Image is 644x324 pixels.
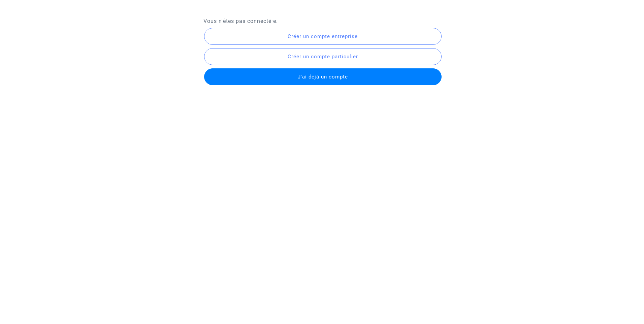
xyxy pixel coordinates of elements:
[204,28,442,45] button: Créer un compte entreprise
[288,33,358,39] span: Créer un compte entreprise
[204,68,442,85] button: J'ai déjà un compte
[203,17,441,25] p: Vous n'êtes pas connecté·e.
[204,48,442,65] button: Créer un compte particulier
[288,54,358,60] span: Créer un compte particulier
[203,53,442,59] a: Créer un compte particulier
[298,74,348,80] span: J'ai déjà un compte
